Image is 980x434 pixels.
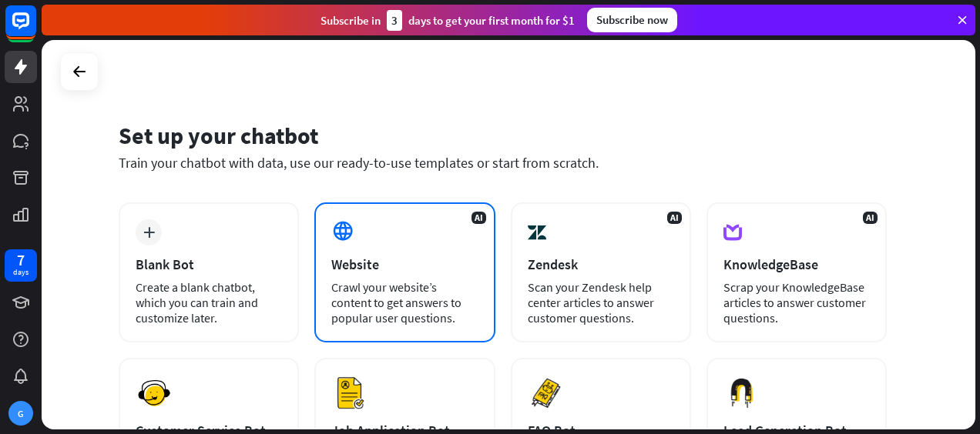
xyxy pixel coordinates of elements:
div: Scan your Zendesk help center articles to answer customer questions. [528,279,674,325]
span: AI [863,212,878,224]
i: plus [143,227,155,238]
div: 7 [17,253,25,267]
div: G [8,401,33,426]
div: Subscribe in days to get your first month for $1 [321,10,575,31]
div: Crawl your website’s content to get answers to popular user questions. [331,279,478,325]
div: Scrap your KnowledgeBase articles to answer customer questions. [723,279,870,325]
button: Open LiveChat chat widget [12,6,59,52]
div: Subscribe now [587,8,677,32]
a: 7 days [5,249,37,282]
div: days [13,267,29,278]
span: AI [667,212,682,224]
div: Website [331,255,478,273]
div: Blank Bot [136,255,282,273]
div: Zendesk [528,255,674,273]
div: KnowledgeBase [723,255,870,273]
div: Set up your chatbot [119,121,887,150]
div: Train your chatbot with data, use our ready-to-use templates or start from scratch. [119,154,887,172]
div: Create a blank chatbot, which you can train and customize later. [136,279,282,325]
span: AI [472,212,486,224]
div: 3 [387,10,402,31]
